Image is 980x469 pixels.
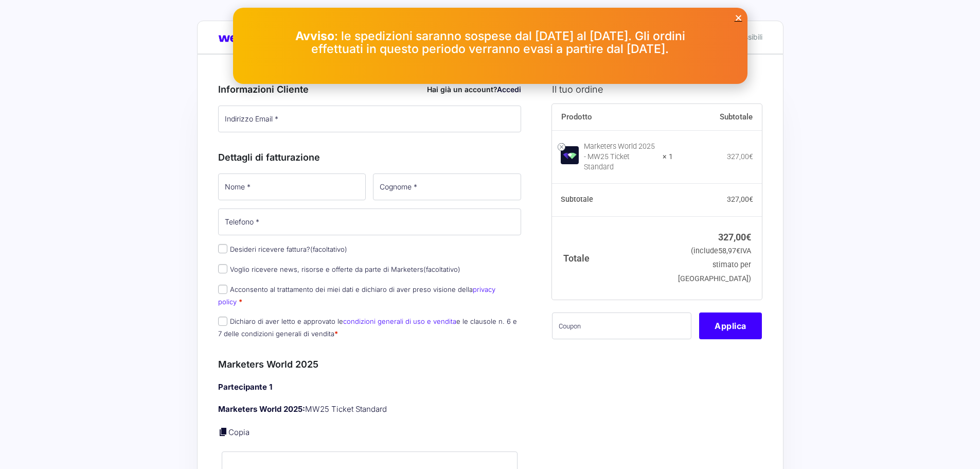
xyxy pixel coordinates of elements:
[497,85,521,94] a: Accedi
[427,84,521,95] div: Hai già un account?
[218,317,517,337] label: Dichiaro di aver letto e approvato le e le clausole n. 6 e 7 delle condizioni generali di vendita
[218,264,227,273] input: Voglio ricevere news, risorse e offerte da parte di Marketers(facoltativo)
[218,265,460,273] label: Voglio ricevere news, risorse e offerte da parte di Marketers
[218,209,522,235] input: Telefono *
[423,265,460,273] span: (facoltativo)
[295,29,334,43] strong: Avviso
[552,216,673,299] th: Totale
[284,30,696,56] p: : le spedizioni saranno sospese dal [DATE] al [DATE]. Gli ordini effettuati in questo periodo ver...
[218,173,366,200] input: Nome *
[218,285,495,305] label: Acconsento al trattamento dei miei dati e dichiaro di aver preso visione della
[718,247,740,255] span: 58,97
[552,184,673,217] th: Subtotale
[663,152,673,162] strong: × 1
[552,312,691,339] input: Coupon
[749,152,753,161] span: €
[727,152,753,161] bdi: 327,00
[218,404,305,414] strong: Marketers World 2025:
[584,142,656,172] div: Marketers World 2025 - MW25 Ticket Standard
[373,173,521,200] input: Cognome *
[218,357,522,371] h3: Marketers World 2025
[718,232,751,242] bdi: 327,00
[228,427,250,437] a: Copia
[552,104,673,131] th: Prodotto
[218,106,522,132] input: Indirizzo Email *
[310,245,347,253] span: (facoltativo)
[699,312,762,339] button: Applica
[552,82,762,96] h3: Il tuo ordine
[736,247,740,255] span: €
[561,146,579,164] img: Marketers World 2025 - MW25 Ticket Standard
[218,245,347,253] label: Desideri ricevere fattura?
[343,317,456,325] a: condizioni generali di uso e vendita
[678,247,751,283] small: (include IVA stimato per [GEOGRAPHIC_DATA])
[218,381,522,393] h4: Partecipante 1
[218,317,227,326] input: Dichiaro di aver letto e approvato lecondizioni generali di uso e venditae le clausole n. 6 e 7 d...
[727,195,753,203] bdi: 327,00
[673,104,762,131] th: Subtotale
[749,195,753,203] span: €
[218,427,228,437] a: Copia i dettagli dell'acquirente
[218,404,522,415] p: MW25 Ticket Standard
[218,285,495,305] a: privacy policy
[218,150,522,164] h3: Dettagli di fatturazione
[218,244,227,253] input: Desideri ricevere fattura?(facoltativo)
[218,82,522,96] h3: Informazioni Cliente
[746,232,751,242] span: €
[735,14,742,22] a: Close
[218,285,227,294] input: Acconsento al trattamento dei miei dati e dichiaro di aver preso visione dellaprivacy policy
